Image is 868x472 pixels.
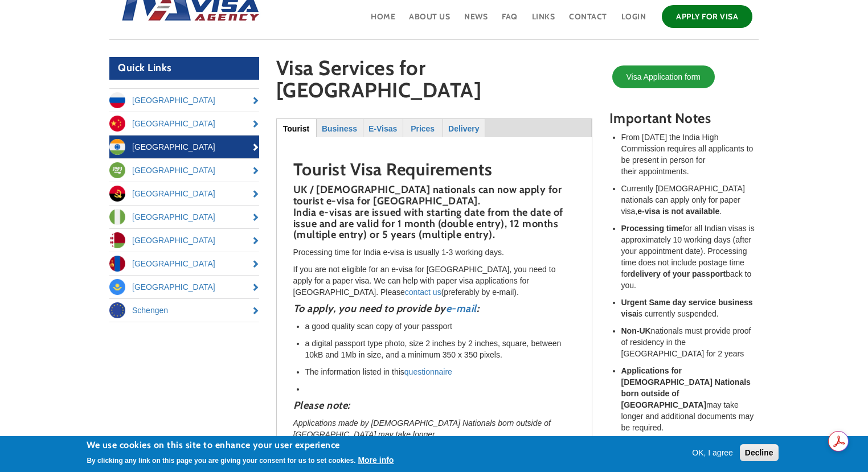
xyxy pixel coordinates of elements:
[317,119,362,137] a: Business
[687,447,738,458] button: OK, I agree
[621,297,759,319] li: is currently suspended.
[305,321,575,332] li: a good quality scan copy of your passport
[446,302,477,315] a: e-mail
[568,2,608,39] a: Contact
[109,276,259,298] a: [GEOGRAPHIC_DATA]
[404,119,442,137] a: Prices
[405,288,441,297] a: contact us
[293,247,575,258] p: Processing time for India e-visa is usually 1-3 working days.
[87,457,355,465] p: By clicking any link on this page you are giving your consent for us to set cookies.
[283,124,309,133] strong: Tourist
[109,229,259,252] a: [GEOGRAPHIC_DATA]
[621,224,683,233] strong: Processing time
[621,298,753,318] strong: Urgent Same day service business visa
[411,124,435,133] strong: Prices
[630,269,726,278] strong: delivery of your passport
[448,124,479,133] strong: Delivery
[370,2,396,39] a: Home
[369,124,397,133] strong: E-Visas
[322,124,357,133] strong: Business
[612,65,715,88] a: Visa Application form
[621,183,759,217] li: Currently [DEMOGRAPHIC_DATA] nationals can apply only for paper visa, .
[637,207,719,216] strong: e-visa is not available
[609,111,759,126] h3: Important Notes
[109,136,259,158] a: [GEOGRAPHIC_DATA]
[662,5,752,28] a: Apply for Visa
[621,326,651,335] strong: Non-UK
[444,119,484,137] a: Delivery
[305,366,575,377] li: The information listed in this
[463,2,489,39] a: News
[109,159,259,182] a: [GEOGRAPHIC_DATA]
[293,184,575,241] h4: UK / [DEMOGRAPHIC_DATA] nationals can now apply for tourist e-visa for [GEOGRAPHIC_DATA]. India e...
[109,299,259,322] a: Schengen
[364,119,402,137] a: E-Visas
[621,366,751,409] strong: Applications for [DEMOGRAPHIC_DATA] Nationals born outside of [GEOGRAPHIC_DATA]
[109,112,259,135] a: [GEOGRAPHIC_DATA]
[358,454,394,466] button: More info
[87,439,394,452] h2: We use cookies on this site to enhance your user experience
[620,2,648,39] a: Login
[408,2,451,39] a: About Us
[621,132,759,177] li: From [DATE] the India High Commission requires all applicants to be present in person for their a...
[293,418,551,439] em: Applications made by [DEMOGRAPHIC_DATA] Nationals born outside of [GEOGRAPHIC_DATA] may take longer.
[621,325,759,359] li: nationals must provide proof of residency in the [GEOGRAPHIC_DATA] for 2 years
[293,399,350,412] strong: Please note:
[109,252,259,275] a: [GEOGRAPHIC_DATA]
[740,444,779,461] button: Decline
[293,160,575,179] h2: Tourist Visa Requirements
[621,223,759,291] li: for all Indian visas is approximately 10 working days (after your appointment date). Processing t...
[531,2,556,39] a: Links
[109,206,259,228] a: [GEOGRAPHIC_DATA]
[276,57,592,107] h1: Visa Services for [GEOGRAPHIC_DATA]
[621,365,759,433] li: may take longer and additional documents may be required.
[109,89,259,112] a: [GEOGRAPHIC_DATA]
[305,338,575,360] li: a digital passport type photo, size 2 inches by 2 inches, square, between 10kB and 1Mb in size, a...
[293,264,575,298] p: If you are not eligible for an e-visa for [GEOGRAPHIC_DATA], you need to apply for a paper visa. ...
[277,119,316,137] a: Tourist
[293,302,480,315] strong: To apply, you need to provide by :
[404,367,452,376] a: questionnaire
[501,2,519,39] a: FAQ
[109,182,259,205] a: [GEOGRAPHIC_DATA]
